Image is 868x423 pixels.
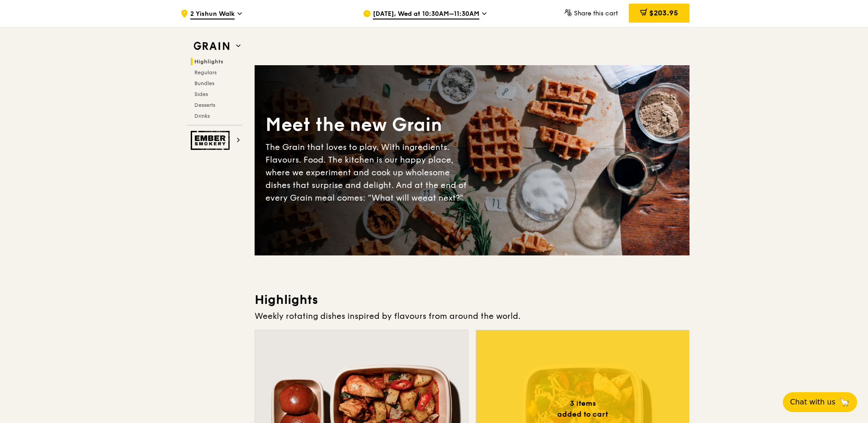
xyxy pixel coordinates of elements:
[790,397,835,408] span: Chat with us
[191,38,232,54] img: Grain web logo
[194,102,215,108] span: Desserts
[194,91,208,97] span: Sides
[574,10,618,17] span: Share this cart
[194,113,210,119] span: Drinks
[194,80,214,87] span: Bundles
[423,193,463,203] span: eat next?”
[190,10,235,19] span: 2 Yishun Walk
[373,10,479,19] span: [DATE], Wed at 10:30AM–11:30AM
[255,310,690,322] div: Weekly rotating dishes inspired by flavours from around the world.
[783,392,857,412] button: Chat with us🦙
[255,292,690,308] h3: Highlights
[265,141,472,204] div: The Grain that loves to play. With ingredients. Flavours. Food. The kitchen is our happy place, w...
[194,58,223,65] span: Highlights
[194,69,217,76] span: Regulars
[265,113,472,137] div: Meet the new Grain
[839,397,850,408] span: 🦙
[649,9,678,17] span: $203.95
[191,131,232,150] img: Ember Smokery web logo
